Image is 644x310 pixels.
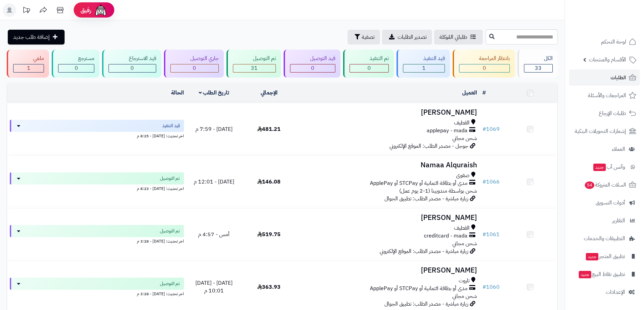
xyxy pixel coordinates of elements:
span: [DATE] - [DATE] 10:01 م [195,279,233,295]
span: تم التوصيل [160,280,180,287]
span: زيارة مباشرة - مصدر الطلب: تطبيق الجوال [384,300,468,308]
a: الإعدادات [569,284,640,300]
a: لوحة التحكم [569,34,640,50]
a: العملاء [569,141,640,157]
div: 0 [171,64,218,72]
span: تصفية [362,33,375,41]
span: صفوى [456,172,470,179]
h3: [PERSON_NAME] [299,266,477,274]
span: 33 [535,64,542,72]
span: تاروت [459,277,470,285]
div: بانتظار المراجعة [459,55,510,62]
div: 0 [109,64,156,72]
a: التطبيقات والخدمات [569,230,640,247]
a: تصدير الطلبات [382,30,432,45]
span: التطبيقات والخدمات [584,234,625,243]
div: الكل [524,55,553,62]
h3: Namaa Alquraish [299,161,477,169]
span: # [482,283,486,291]
span: مدى أو بطاقة ائتمانية أو STCPay أو ApplePay [370,179,468,187]
span: المراجعات والأسئلة [588,91,626,100]
span: # [482,125,486,133]
div: قيد التنفيذ [403,55,445,62]
span: applepay - mada [427,127,468,135]
div: جاري التوصيل [170,55,219,62]
a: تم التوصيل 31 [225,50,282,78]
a: تحديثات المنصة [18,3,35,19]
a: الإجمالي [261,89,278,97]
a: قيد التنفيذ 1 [395,50,451,78]
div: 1 [403,64,444,72]
span: تصدير الطلبات [398,33,427,41]
a: #1061 [482,230,500,238]
div: قيد الاسترجاع [109,55,156,62]
span: 1 [422,64,426,72]
div: 0 [58,64,94,72]
span: وآتس آب [593,162,625,172]
span: طلباتي المُوكلة [439,33,467,41]
span: الأقسام والمنتجات [589,55,626,64]
span: 0 [193,64,196,72]
a: قيد التوصيل 0 [282,50,342,78]
a: التقارير [569,213,640,229]
span: العملاء [612,144,625,154]
span: # [482,178,486,186]
span: شحن بواسطة مندوبينا (1-2 يوم عمل) [399,187,477,195]
div: تم التوصيل [233,55,276,62]
span: أمس - 4:57 م [198,230,230,238]
a: طلبات الإرجاع [569,105,640,121]
span: 1 [27,64,30,72]
span: القطيف [454,119,470,127]
span: زيارة مباشرة - مصدر الطلب: تطبيق الجوال [384,195,468,203]
a: طلباتي المُوكلة [434,30,483,45]
span: [DATE] - 7:59 م [195,125,233,133]
span: creditcard - mada [424,232,468,240]
span: الطلبات [611,73,626,82]
span: شحن مجاني [452,292,477,300]
div: مسترجع [58,55,94,62]
div: اخر تحديث: [DATE] - 3:28 م [10,290,184,297]
span: جديد [579,271,591,278]
span: طلبات الإرجاع [599,109,626,118]
a: جاري التوصيل 0 [163,50,225,78]
a: # [482,89,486,97]
span: إضافة طلب جديد [13,33,50,41]
a: وآتس آبجديد [569,159,640,175]
span: التقارير [612,216,625,225]
span: 54 [585,181,594,189]
span: جديد [593,164,606,171]
div: 0 [350,64,388,72]
span: تم التوصيل [160,228,180,234]
a: #1069 [482,125,500,133]
span: إشعارات التحويلات البنكية [575,126,626,136]
div: 0 [290,64,335,72]
div: قيد التوصيل [290,55,335,62]
span: زيارة مباشرة - مصدر الطلب: الموقع الإلكتروني [380,247,468,255]
a: الكل33 [516,50,559,78]
span: شحن مجاني [452,239,477,248]
div: 31 [233,64,276,72]
span: القطيف [454,224,470,232]
div: 1 [14,64,44,72]
span: جوجل - مصدر الطلب: الموقع الإلكتروني [389,142,468,150]
div: اخر تحديث: [DATE] - 3:28 م [10,237,184,244]
span: جديد [586,253,598,260]
span: تطبيق نقاط البيع [578,270,625,279]
span: 0 [483,64,486,72]
span: 31 [251,64,258,72]
span: لوحة التحكم [601,37,626,47]
button: تصفية [348,30,380,45]
a: إشعارات التحويلات البنكية [569,123,640,139]
span: السلات المتروكة [584,180,626,190]
span: شحن مجاني [452,134,477,142]
a: إضافة طلب جديد [8,30,65,45]
span: 0 [75,64,78,72]
span: 363.93 [257,283,281,291]
img: ai-face.png [94,3,108,17]
a: العميل [462,89,477,97]
h3: [PERSON_NAME] [299,214,477,222]
a: تم التنفيذ 0 [342,50,395,78]
span: رفيق [80,6,91,14]
span: 0 [311,64,314,72]
h3: [PERSON_NAME] [299,109,477,116]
